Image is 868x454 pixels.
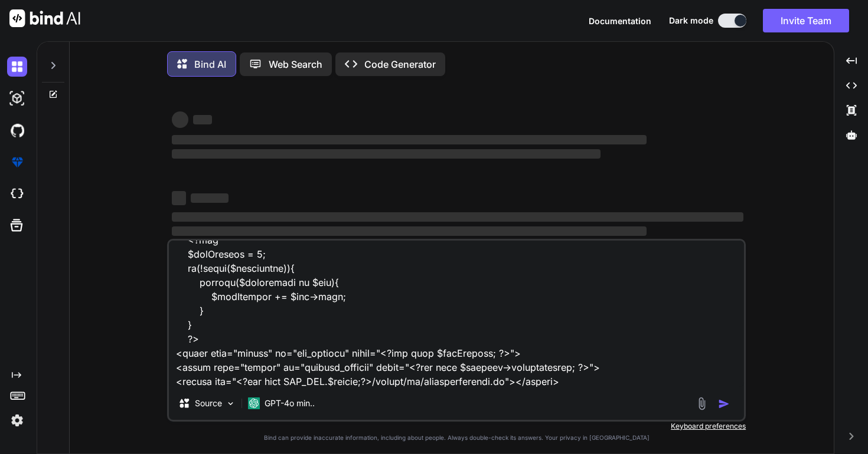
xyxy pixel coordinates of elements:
[7,120,27,140] img: githubDark
[194,57,226,71] p: Bind AI
[7,184,27,204] img: cloudideIcon
[169,241,744,387] textarea: <lore ips="dolorsitam" cons="<?adi elit SED_DOE.$tempor;?>/incidi/utl/etdolo.mag"> <ali en="admin...
[695,397,709,410] img: attachment
[172,111,188,128] span: ‌
[669,15,713,27] span: Dark mode
[265,397,315,409] p: GPT-4o min..
[167,433,746,442] p: Bind can provide inaccurate information, including about people. Always double-check its answers....
[364,57,436,71] p: Code Generator
[172,135,646,144] span: ‌
[172,191,186,205] span: ‌
[191,193,229,203] span: ‌
[763,9,849,32] button: Invite Team
[195,397,222,409] p: Source
[7,57,27,77] img: darkChat
[172,226,646,236] span: ‌
[172,212,743,222] span: ‌
[718,398,730,410] img: icon
[589,15,651,27] button: Documentation
[7,88,27,108] img: darkAi-studio
[589,16,651,26] span: Documentation
[167,422,746,431] p: Keyboard preferences
[7,152,27,172] img: premium
[172,149,601,159] span: ‌
[7,410,27,430] img: settings
[248,397,260,409] img: GPT-4o mini
[193,115,212,124] span: ‌
[226,399,236,409] img: Pick Models
[9,9,80,27] img: Bind AI
[269,57,322,71] p: Web Search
